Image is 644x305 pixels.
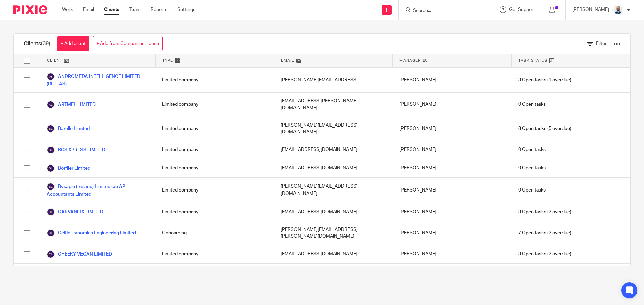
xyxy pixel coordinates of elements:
a: Bysapio (Ireland) Limited c/o APH Accountants Limited [47,183,149,198]
img: svg%3E [47,250,55,258]
img: svg%3E [47,73,55,81]
a: + Add from Companies House [93,36,163,51]
img: svg%3E [47,146,55,154]
div: [EMAIL_ADDRESS][DOMAIN_NAME] [274,141,393,159]
span: Client [47,58,62,63]
img: svg%3E [47,125,55,133]
img: svg%3E [47,229,55,237]
div: [EMAIL_ADDRESS][DOMAIN_NAME] [274,245,393,263]
span: (39) [41,41,50,46]
div: [PERSON_NAME] [393,117,512,141]
a: CHEEKY VEGAN LIMITED [47,250,112,258]
div: Sole Trader / Self-Assessed [155,264,274,288]
a: Reports [151,6,167,13]
div: [PERSON_NAME] [393,221,512,245]
span: Get Support [509,7,535,12]
span: 3 Open tasks [518,77,546,83]
span: 0 Open tasks [518,146,546,153]
a: ANDROMEDA INTELLIGENCE LIMITED (RETLAS) [47,73,149,87]
div: Limited company [155,159,274,177]
div: [PERSON_NAME] [393,264,512,288]
div: Limited company [155,68,274,92]
img: svg%3E [47,164,55,172]
div: [PERSON_NAME] [393,68,512,92]
span: Email [281,58,294,63]
div: [EMAIL_ADDRESS][DOMAIN_NAME] [274,159,393,177]
div: [EMAIL_ADDRESS][DOMAIN_NAME] [274,203,393,221]
img: svg%3E [47,101,55,109]
span: 3 Open tasks [518,251,546,257]
span: (2 overdue) [518,230,571,236]
div: [PERSON_NAME] [393,93,512,117]
span: 3 Open tasks [518,209,546,215]
a: Celtic Dynamics Engineering Limited [47,229,136,237]
p: [PERSON_NAME] [572,6,609,13]
span: 7 Open tasks [518,230,546,236]
div: Limited company [155,178,274,203]
span: 0 Open tasks [518,101,546,108]
div: Limited company [155,141,274,159]
a: Botfiler Limited [47,164,90,172]
div: [PERSON_NAME][EMAIL_ADDRESS][PERSON_NAME][DOMAIN_NAME] [274,264,393,288]
img: Mark%20LI%20profiler.png [612,5,623,15]
div: [PERSON_NAME][EMAIL_ADDRESS][DOMAIN_NAME] [274,117,393,141]
span: (2 overdue) [518,209,571,215]
div: [PERSON_NAME][EMAIL_ADDRESS] [274,68,393,92]
span: (2 overdue) [518,251,571,257]
a: Barelle Limited [47,125,90,133]
div: [PERSON_NAME][EMAIL_ADDRESS][DOMAIN_NAME] [274,178,393,203]
span: (1 overdue) [518,77,571,83]
a: BCS XPRESS LIMITED [47,146,105,154]
span: (5 overdue) [518,125,571,132]
span: 0 Open tasks [518,187,546,194]
img: svg%3E [47,208,55,216]
div: [PERSON_NAME] [393,203,512,221]
span: Manager [399,58,421,63]
div: Limited company [155,245,274,263]
input: Select all [20,54,33,67]
span: 8 Open tasks [518,125,546,132]
a: + Add client [57,36,89,51]
span: Task Status [518,58,548,63]
div: [PERSON_NAME] [393,178,512,203]
div: Limited company [155,93,274,117]
a: CARVANFIX LIMITED [47,208,103,216]
div: Limited company [155,117,274,141]
a: Clients [104,6,119,13]
div: [EMAIL_ADDRESS][PERSON_NAME][DOMAIN_NAME] [274,93,393,117]
div: [PERSON_NAME][EMAIL_ADDRESS][PERSON_NAME][DOMAIN_NAME] [274,221,393,245]
div: [PERSON_NAME] [393,141,512,159]
span: 0 Open tasks [518,165,546,171]
a: Email [83,6,94,13]
div: [PERSON_NAME] [393,245,512,263]
span: Filter [596,41,607,46]
div: [PERSON_NAME] [393,159,512,177]
div: Limited company [155,203,274,221]
span: Type [162,58,173,63]
img: svg%3E [47,183,55,191]
img: Pixie [13,5,47,14]
a: Settings [177,6,195,13]
a: ARTMEL LIMITED [47,101,96,109]
input: Search [412,8,473,14]
a: Team [129,6,141,13]
h1: Clients [24,40,50,47]
a: Work [62,6,73,13]
div: Onboarding [155,221,274,245]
